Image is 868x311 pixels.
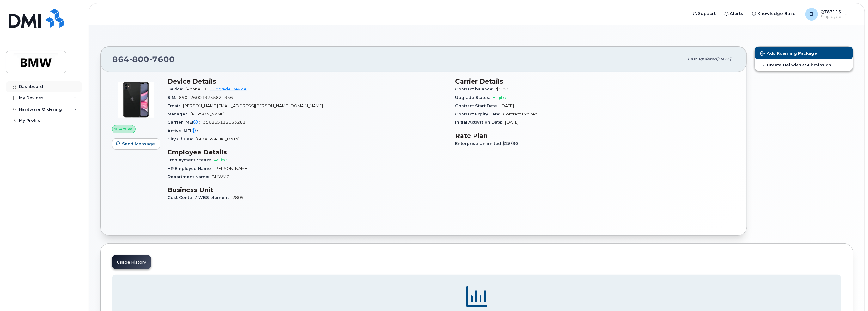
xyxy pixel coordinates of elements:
h3: Rate Plan [455,132,735,140]
span: Add Roaming Package [760,51,817,57]
span: Active [119,126,133,132]
h3: Device Details [168,78,448,85]
span: Device [168,87,186,91]
span: $0.00 [496,87,508,91]
span: 800 [129,54,149,64]
h3: Employee Details [168,148,448,156]
span: 2809 [232,195,244,200]
h3: Carrier Details [455,78,735,85]
span: [DATE] [717,57,731,61]
span: Send Message [122,141,155,147]
span: Contract Expired [503,112,538,116]
span: HR Employee Name [168,166,214,171]
span: Enterprise Unlimited $25/30 [455,141,522,146]
span: [PERSON_NAME][EMAIL_ADDRESS][PERSON_NAME][DOMAIN_NAME] [183,103,323,108]
span: Carrier IMEI [168,120,203,125]
img: iPhone_11.jpg [117,81,155,119]
span: [DATE] [500,103,514,108]
span: Eligible [493,95,508,100]
h3: Business Unit [168,186,448,194]
span: City Of Use [168,137,196,141]
span: — [201,128,205,133]
span: iPhone 11 [186,87,207,91]
span: Initial Activation Date [455,120,505,125]
span: SIM [168,95,179,100]
iframe: Messenger Launcher [840,283,863,306]
span: Contract Start Date [455,103,500,108]
a: + Upgrade Device [210,87,247,91]
span: [PERSON_NAME] [214,166,248,171]
span: Email [168,103,183,108]
span: Upgrade Status [455,95,493,100]
span: [PERSON_NAME] [191,112,225,116]
span: [DATE] [505,120,519,125]
a: Create Helpdesk Submission [755,59,853,71]
span: 356865112133281 [203,120,246,125]
span: BMWMC [212,174,229,179]
span: Contract balance [455,87,496,91]
span: Employment Status [168,158,214,162]
span: Last updated [688,57,717,61]
span: 864 [112,54,175,64]
span: Manager [168,112,191,116]
span: Contract Expiry Date [455,112,503,116]
span: 7600 [149,54,175,64]
span: Active [214,158,227,162]
span: Active IMEI [168,128,201,133]
span: Cost Center / WBS element [168,195,232,200]
button: Send Message [112,138,160,150]
span: Department Name [168,174,212,179]
span: [GEOGRAPHIC_DATA] [196,137,240,141]
span: 8901260013735821356 [179,95,233,100]
button: Add Roaming Package [755,47,853,59]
